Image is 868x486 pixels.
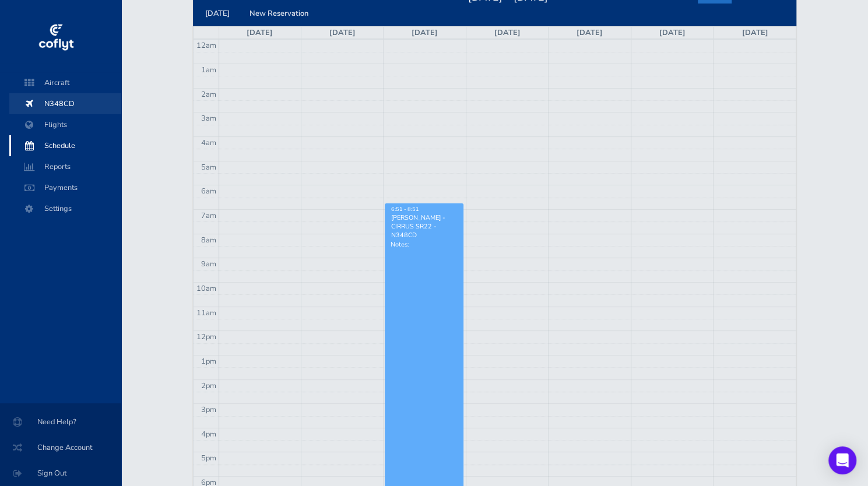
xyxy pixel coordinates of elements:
span: 1am [201,65,216,75]
a: [DATE] [577,27,603,38]
span: Payments [21,177,110,198]
span: 8am [201,235,216,245]
span: 4pm [201,429,216,439]
button: New Reservation [243,5,315,23]
span: Reports [21,156,110,177]
span: 3pm [201,404,216,415]
span: 2pm [201,381,216,391]
span: 9am [201,259,216,269]
span: 6am [201,186,216,196]
span: Settings [21,198,110,219]
span: 1pm [201,356,216,367]
span: 10am [196,283,216,294]
a: [DATE] [742,27,768,38]
span: Need Help? [14,411,107,432]
a: [DATE] [412,27,438,38]
div: [PERSON_NAME] - CIRRUS SR22 - N348CD [390,213,458,240]
span: 4am [201,138,216,148]
span: Sign Out [14,463,107,484]
span: Flights [21,114,110,135]
span: Aircraft [21,72,110,93]
button: [DATE] [198,5,237,23]
span: N348CD [21,93,110,114]
a: [DATE] [329,27,356,38]
span: 5am [201,162,216,172]
a: [DATE] [494,27,521,38]
div: Open Intercom Messenger [828,446,856,474]
span: 5pm [201,453,216,463]
a: [DATE] [659,27,686,38]
p: Notes: [390,240,458,249]
a: [DATE] [247,27,273,38]
span: 12pm [196,332,216,342]
img: coflyt logo [37,20,75,55]
span: 11am [196,308,216,318]
span: 3am [201,113,216,124]
span: Change Account [14,437,107,458]
span: 12am [196,40,216,51]
span: 2am [201,89,216,100]
span: Schedule [21,135,110,156]
span: 6:51 - 8:51 [391,206,419,213]
span: 7am [201,210,216,221]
